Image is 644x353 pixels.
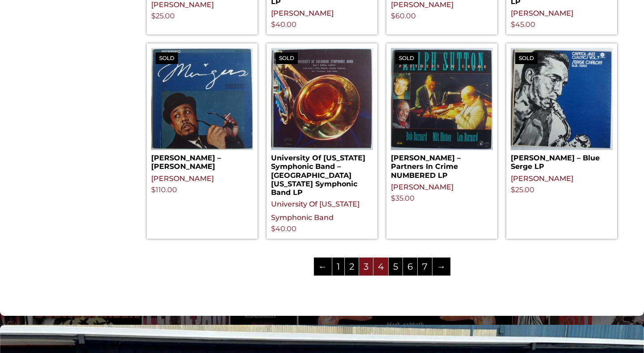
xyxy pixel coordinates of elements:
a: Sold[PERSON_NAME] – Blue Serge LP [511,48,613,171]
span: $ [151,12,156,20]
h2: [PERSON_NAME] – Blue Serge LP [511,150,613,171]
nav: Product Pagination [147,257,617,280]
a: [PERSON_NAME] [151,174,214,183]
a: Page 6 [403,258,417,276]
span: Sold [275,52,298,64]
img: Charles Mingus – Mingus LP [151,48,253,150]
a: [PERSON_NAME] [391,0,453,9]
span: Sold [395,52,418,64]
bdi: 25.00 [151,12,175,20]
h2: University Of [US_STATE] Symphonic Band – [GEOGRAPHIC_DATA][US_STATE] Symphonic Band LP [271,150,373,197]
h2: [PERSON_NAME] – [PERSON_NAME] [151,150,253,171]
span: Page 3 [359,258,373,276]
span: Sold [515,52,538,64]
a: Page 7 [418,258,432,276]
a: Page 5 [389,258,402,276]
span: $ [511,185,515,194]
a: [PERSON_NAME] [511,9,573,17]
bdi: 110.00 [151,185,177,194]
bdi: 60.00 [391,12,416,20]
span: $ [271,224,275,233]
bdi: 25.00 [511,185,534,194]
a: Page 1 [332,258,344,276]
a: [PERSON_NAME] [511,174,573,183]
a: [PERSON_NAME] [271,9,334,17]
bdi: 40.00 [271,20,297,29]
a: Sold[PERSON_NAME] – [PERSON_NAME] [151,48,253,171]
img: University Of Colorado Symphonic Band – University Of Colorado Symphonic Band LP [271,48,373,150]
a: Sold[PERSON_NAME] – Partners In Crime NUMBERED LP [391,48,493,180]
a: ← [314,258,332,276]
a: Page 4 [373,258,388,276]
a: [PERSON_NAME] [151,0,214,9]
span: $ [511,20,515,29]
img: Ralph Sutton – Partners In Crime NUMBERED LP [391,48,493,150]
bdi: 45.00 [511,20,535,29]
span: $ [391,12,395,20]
span: $ [271,20,275,29]
a: → [432,258,450,276]
bdi: 35.00 [391,194,415,202]
span: $ [391,194,395,202]
a: [PERSON_NAME] [391,183,453,191]
a: University Of [US_STATE] Symphonic Band [271,200,360,222]
bdi: 40.00 [271,224,297,233]
img: Serge Chaloff – Blue Serge LP [511,48,613,150]
span: $ [151,185,156,194]
a: SoldUniversity Of [US_STATE] Symphonic Band – [GEOGRAPHIC_DATA][US_STATE] Symphonic Band LP [271,48,373,197]
h2: [PERSON_NAME] – Partners In Crime NUMBERED LP [391,150,493,180]
a: Page 2 [345,258,359,276]
span: Sold [156,52,178,64]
